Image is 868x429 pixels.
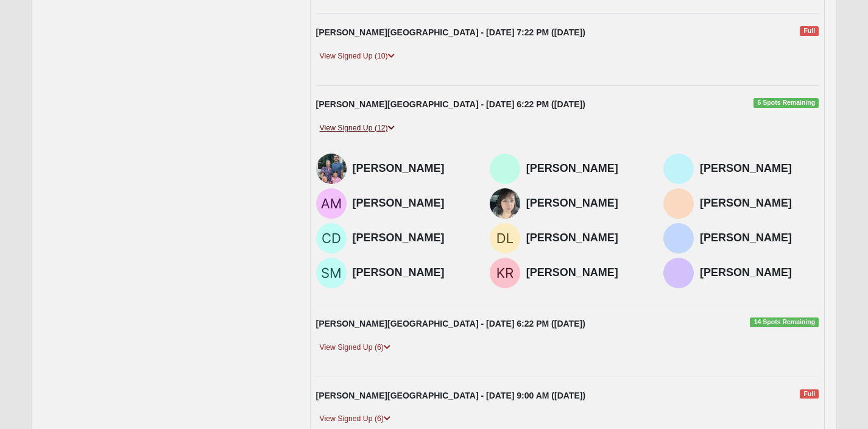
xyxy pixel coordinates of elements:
[490,154,520,184] img: Elayne Merriott
[526,197,645,210] h4: [PERSON_NAME]
[750,317,819,327] span: 14 Spots Remaining
[700,197,819,210] h4: [PERSON_NAME]
[316,319,585,328] strong: [PERSON_NAME][GEOGRAPHIC_DATA] - [DATE] 6:22 PM ([DATE])
[353,232,471,245] h4: [PERSON_NAME]
[800,389,819,399] span: Full
[316,154,347,184] img: Ashlyn Bopf
[316,391,586,400] strong: [PERSON_NAME][GEOGRAPHIC_DATA] - [DATE] 9:00 AM ([DATE])
[353,266,471,280] h4: [PERSON_NAME]
[316,341,394,354] a: View Signed Up (6)
[663,223,694,253] img: Olivia Berens
[316,223,347,253] img: Corey Duncan
[316,258,347,288] img: Susie Markle
[753,98,819,108] span: 6 Spots Remaining
[316,50,398,63] a: View Signed Up (10)
[663,188,694,219] img: Heather Hansen-Duncan
[700,162,819,175] h4: [PERSON_NAME]
[353,197,471,210] h4: [PERSON_NAME]
[316,99,585,109] strong: [PERSON_NAME][GEOGRAPHIC_DATA] - [DATE] 6:22 PM ([DATE])
[353,162,471,175] h4: [PERSON_NAME]
[526,162,645,175] h4: [PERSON_NAME]
[526,232,645,245] h4: [PERSON_NAME]
[526,266,645,280] h4: [PERSON_NAME]
[490,223,520,253] img: Diane Landers
[316,122,398,135] a: View Signed Up (12)
[490,188,520,219] img: Renee Balassaitis
[663,258,694,288] img: Santy Giraldo
[316,188,347,219] img: Ali Mahaffey
[700,232,819,245] h4: [PERSON_NAME]
[316,27,585,37] strong: [PERSON_NAME][GEOGRAPHIC_DATA] - [DATE] 7:22 PM ([DATE])
[800,26,819,36] span: Full
[490,258,520,288] img: Kassidy Rinker
[316,413,394,425] a: View Signed Up (6)
[663,154,694,184] img: Teice Haga
[700,266,819,280] h4: [PERSON_NAME]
